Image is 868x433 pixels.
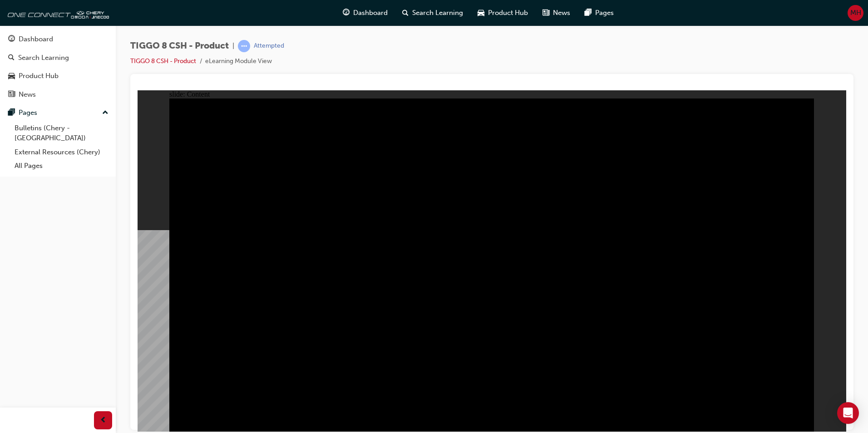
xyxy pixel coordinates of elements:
[470,4,535,22] a: car-iconProduct Hub
[8,91,15,99] span: news-icon
[19,71,59,81] div: Product Hub
[19,108,37,118] div: Pages
[5,4,109,22] img: oneconnect
[4,86,112,103] a: News
[542,7,549,19] span: news-icon
[488,8,528,18] span: Product Hub
[8,109,15,117] span: pages-icon
[8,35,15,44] span: guage-icon
[19,34,53,44] div: Dashboard
[4,104,112,121] button: Pages
[4,49,112,66] a: Search Learning
[535,4,577,22] a: news-iconNews
[205,56,272,67] li: eLearning Module View
[478,7,484,19] span: car-icon
[585,7,592,19] span: pages-icon
[130,57,196,65] a: TIGGO 8 CSH - Product
[353,8,388,18] span: Dashboard
[11,159,112,173] a: All Pages
[130,41,229,51] span: TIGGO 8 CSH - Product
[4,31,112,48] a: Dashboard
[553,8,570,18] span: News
[18,53,69,63] div: Search Learning
[8,54,15,62] span: search-icon
[837,402,859,424] div: Open Intercom Messenger
[4,29,112,104] button: DashboardSearch LearningProduct HubNews
[11,145,112,159] a: External Resources (Chery)
[402,7,409,19] span: search-icon
[595,8,614,18] span: Pages
[848,5,863,21] button: MH
[238,40,250,52] span: learningRecordVerb_ATTEMPT-icon
[8,72,15,80] span: car-icon
[4,68,112,84] a: Product Hub
[102,107,108,119] span: up-icon
[254,42,284,50] div: Attempted
[335,4,395,22] a: guage-iconDashboard
[232,41,234,51] span: |
[850,8,861,18] span: MH
[395,4,470,22] a: search-iconSearch Learning
[19,89,36,100] div: News
[412,8,463,18] span: Search Learning
[100,415,107,426] span: prev-icon
[343,7,350,19] span: guage-icon
[577,4,621,22] a: pages-iconPages
[11,121,112,145] a: Bulletins (Chery - [GEOGRAPHIC_DATA])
